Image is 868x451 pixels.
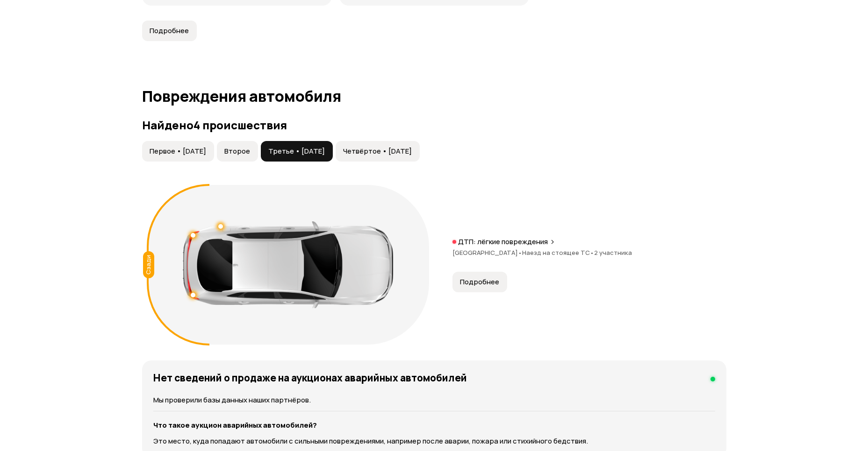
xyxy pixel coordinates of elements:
button: Третье • [DATE] [261,141,333,162]
button: Подробнее [142,21,197,41]
span: Четвёртое • [DATE] [343,147,412,156]
h3: Найдено 4 происшествия [142,119,726,132]
button: Первое • [DATE] [142,141,214,162]
button: Четвёртое • [DATE] [336,141,420,162]
strong: Что такое аукцион аварийных автомобилей? [153,420,317,430]
div: Сзади [143,251,154,278]
span: Подробнее [150,26,189,35]
p: Это место, куда попадают автомобили с сильными повреждениями, например после аварии, пожара или с... [153,436,715,446]
p: Мы проверили базы данных наших партнёров. [153,395,715,405]
h4: Нет сведений о продаже на аукционах аварийных автомобилей [153,372,467,384]
h1: Повреждения автомобиля [142,88,726,105]
span: • [590,248,594,257]
span: 2 участника [594,248,632,257]
span: • [518,248,522,257]
button: Второе [217,141,258,162]
span: Третье • [DATE] [268,147,325,156]
button: Подробнее [452,272,507,292]
span: [GEOGRAPHIC_DATA] [452,248,522,257]
span: Второе [224,147,250,156]
span: Первое • [DATE] [150,147,206,156]
span: Наезд на стоящее ТС [522,248,594,257]
p: ДТП: лёгкие повреждения [458,237,548,247]
span: Подробнее [460,277,499,287]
